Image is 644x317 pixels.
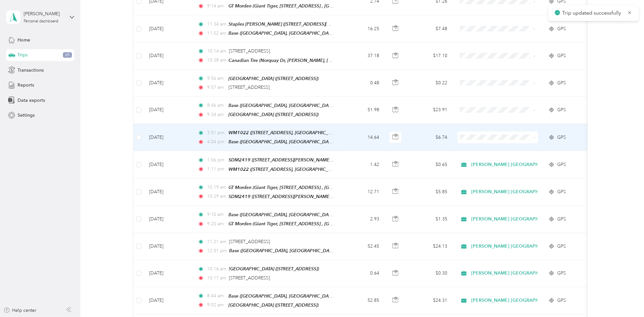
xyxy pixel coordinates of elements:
[18,37,30,43] span: Home
[557,188,566,195] span: GPS
[342,260,384,287] td: 0.64
[144,233,193,260] td: [DATE]
[63,52,72,58] span: 65
[557,161,566,168] span: GPS
[228,112,319,117] span: [GEOGRAPHIC_DATA] ([STREET_ADDRESS])
[207,292,226,299] span: 8:44 am
[407,233,452,260] td: $24.13
[207,265,226,273] span: 10:16 am
[562,9,623,17] p: Trip updated successfully
[207,275,226,282] span: 10:17 am
[228,3,419,9] span: GT Morden (Giant Tiger, [STREET_ADDRESS] , [GEOGRAPHIC_DATA], [GEOGRAPHIC_DATA])
[144,97,193,124] td: [DATE]
[207,220,226,228] span: 9:20 am
[144,42,193,69] td: [DATE]
[207,111,226,118] span: 9:34 am
[557,297,566,304] span: GPS
[342,233,384,260] td: 52.45
[207,21,226,28] span: 11:34 am
[557,79,566,87] span: GPS
[228,85,270,90] span: [STREET_ADDRESS]
[207,3,226,10] span: 9:14 am
[557,134,566,141] span: GPS
[207,211,226,218] span: 9:10 am
[407,97,452,124] td: $23.91
[407,15,452,42] td: $7.48
[228,194,428,199] span: SDM2419 ([STREET_ADDRESS][PERSON_NAME], [GEOGRAPHIC_DATA], [GEOGRAPHIC_DATA])
[229,266,319,271] span: [GEOGRAPHIC_DATA] ([STREET_ADDRESS])
[207,157,226,164] span: 1:06 pm
[207,184,226,191] span: 10:19 am
[4,307,37,314] div: Help center
[557,106,566,113] span: GPS
[24,10,64,17] div: [PERSON_NAME]
[229,239,270,244] span: [STREET_ADDRESS]
[407,70,452,97] td: $0.22
[557,270,566,277] span: GPS
[407,206,452,233] td: $1.35
[557,243,566,250] span: GPS
[407,42,452,69] td: $17.10
[557,216,566,223] span: GPS
[228,103,336,108] span: Base ([GEOGRAPHIC_DATA], [GEOGRAPHIC_DATA])
[228,157,428,163] span: SDM2419 ([STREET_ADDRESS][PERSON_NAME], [GEOGRAPHIC_DATA], [GEOGRAPHIC_DATA])
[207,129,226,136] span: 3:51 pm
[144,15,193,42] td: [DATE]
[207,138,226,146] span: 4:04 pm
[228,30,336,36] span: Base ([GEOGRAPHIC_DATA], [GEOGRAPHIC_DATA])
[18,82,34,88] span: Reports
[472,297,559,304] span: [PERSON_NAME] [GEOGRAPHIC_DATA]
[228,76,319,81] span: [GEOGRAPHIC_DATA] ([STREET_ADDRESS])
[229,248,336,253] span: Base ([GEOGRAPHIC_DATA], [GEOGRAPHIC_DATA])
[144,151,193,178] td: [DATE]
[207,57,226,64] span: 10:38 am
[228,293,336,299] span: Base ([GEOGRAPHIC_DATA], [GEOGRAPHIC_DATA])
[342,97,384,124] td: 51.98
[144,70,193,97] td: [DATE]
[608,281,644,317] iframe: Everlance-gr Chat Button Frame
[228,185,419,190] span: GT Morden (Giant Tiger, [STREET_ADDRESS] , [GEOGRAPHIC_DATA], [GEOGRAPHIC_DATA])
[207,166,226,173] span: 1:11 pm
[144,260,193,287] td: [DATE]
[557,25,566,32] span: GPS
[407,151,452,178] td: $0.65
[228,21,363,27] span: Staples [PERSON_NAME] ([STREET_ADDRESS][PERSON_NAME])
[407,124,452,151] td: $6.74
[228,167,390,172] span: WM1022 ([STREET_ADDRESS], [GEOGRAPHIC_DATA], [GEOGRAPHIC_DATA])
[342,151,384,178] td: 1.42
[18,97,45,104] span: Data exports
[24,19,58,23] div: Personal dashboard
[342,70,384,97] td: 0.48
[228,130,390,135] span: WM1022 ([STREET_ADDRESS], [GEOGRAPHIC_DATA], [GEOGRAPHIC_DATA])
[207,193,226,200] span: 10:29 am
[207,247,227,254] span: 12:01 pm
[207,102,226,109] span: 8:46 am
[407,179,452,206] td: $5.85
[342,287,384,314] td: 52.85
[557,52,566,59] span: GPS
[144,179,193,206] td: [DATE]
[228,302,319,308] span: [GEOGRAPHIC_DATA] ([STREET_ADDRESS])
[472,243,559,250] span: [PERSON_NAME] [GEOGRAPHIC_DATA]
[229,275,270,281] span: [STREET_ADDRESS]
[207,30,226,37] span: 11:52 am
[342,15,384,42] td: 16.25
[229,48,270,54] span: [STREET_ADDRESS]
[228,221,419,227] span: GT Morden (Giant Tiger, [STREET_ADDRESS] , [GEOGRAPHIC_DATA], [GEOGRAPHIC_DATA])
[342,179,384,206] td: 12.71
[207,301,226,309] span: 9:02 am
[228,212,336,217] span: Base ([GEOGRAPHIC_DATA], [GEOGRAPHIC_DATA])
[407,287,452,314] td: $24.31
[342,206,384,233] td: 2.93
[18,52,28,58] span: Trips
[228,139,336,145] span: Base ([GEOGRAPHIC_DATA], [GEOGRAPHIC_DATA])
[18,67,44,74] span: Transactions
[18,112,35,119] span: Settings
[144,124,193,151] td: [DATE]
[407,260,452,287] td: $0.30
[472,188,559,195] span: [PERSON_NAME] [GEOGRAPHIC_DATA]
[342,124,384,151] td: 14.64
[207,238,226,245] span: 11:21 am
[144,206,193,233] td: [DATE]
[207,48,226,55] span: 10:14 am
